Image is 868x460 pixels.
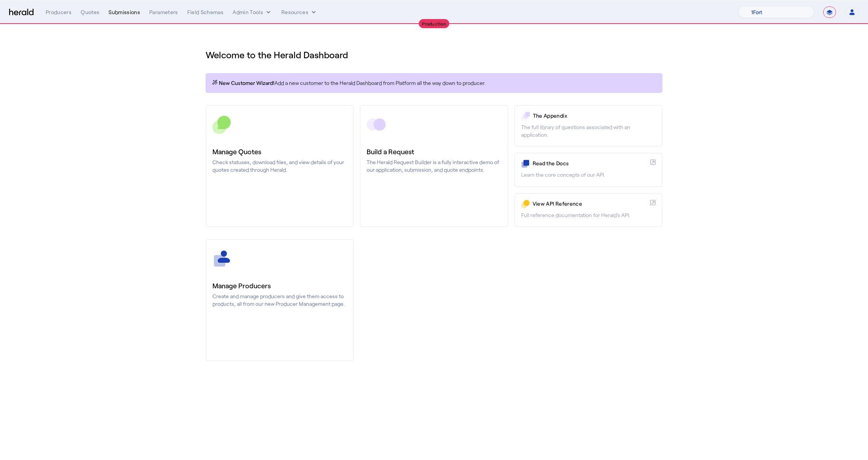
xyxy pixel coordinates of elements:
[367,158,501,174] p: The Herald Request Builder is a fully interactive demo of our application, submission, and quote ...
[521,171,656,179] p: Learn the core concepts of our API.
[521,123,656,139] p: The full library of questions associated with an application.
[367,146,501,157] h3: Build a Request
[206,239,354,361] a: Manage ProducersCreate and manage producers and give them access to products, all from our new Pr...
[419,19,449,28] div: Production
[219,79,274,87] span: New Customer Wizard!
[360,105,508,227] a: Build a RequestThe Herald Request Builder is a fully interactive demo of our application, submiss...
[212,280,347,291] h3: Manage Producers
[187,8,224,16] div: Field Schemas
[9,9,34,16] img: Herald Logo
[212,158,347,174] p: Check statuses, download files, and view details of your quotes created through Herald.
[108,8,140,16] div: Submissions
[46,8,72,16] div: Producers
[233,8,272,16] button: internal dropdown menu
[212,292,347,308] p: Create and manage producers and give them access to products, all from our new Producer Managemen...
[212,79,656,87] p: Add a new customer to the Herald Dashboard from Platform all the way down to producer.
[514,193,662,227] a: View API ReferenceFull reference documentation for Herald's API.
[521,211,656,219] p: Full reference documentation for Herald's API.
[149,8,178,16] div: Parameters
[514,153,662,187] a: Read the DocsLearn the core concepts of our API.
[514,105,662,147] a: The AppendixThe full library of questions associated with an application.
[533,200,647,208] p: View API Reference
[281,8,318,16] button: Resources dropdown menu
[212,146,347,157] h3: Manage Quotes
[206,49,662,61] h1: Welcome to the Herald Dashboard
[81,8,99,16] div: Quotes
[533,160,647,167] p: Read the Docs
[206,105,354,227] a: Manage QuotesCheck statuses, download files, and view details of your quotes created through Herald.
[533,112,656,120] p: The Appendix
